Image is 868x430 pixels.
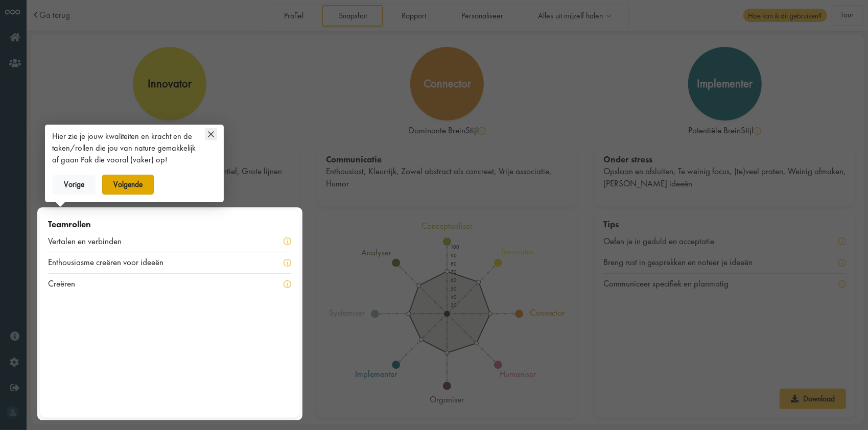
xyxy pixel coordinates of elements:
button: Volgende [102,175,154,195]
div: Teamrollen [49,219,291,231]
img: info-yellow.svg [284,237,291,245]
div: Enthousiasme creëren voor ideeën [49,256,177,269]
div: Vertalen en verbinden [49,235,135,248]
img: info-yellow.svg [284,280,291,288]
div: Creëren [49,278,89,290]
button: Vorige [53,175,96,195]
img: info-yellow.svg [284,259,291,267]
div: Hier zie je jouw kwaliteiten en kracht en de taken/rollen die jou van nature gemakkelijk af gaan ... [53,131,198,165]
